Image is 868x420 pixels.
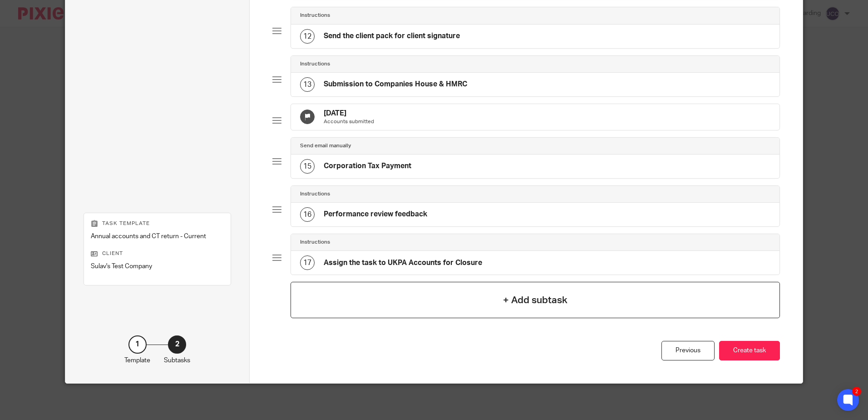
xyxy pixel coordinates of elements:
div: Previous [661,341,715,360]
p: Template [124,356,150,365]
div: 13 [300,77,315,92]
p: Sulav's Test Company [91,262,224,271]
h4: Instructions [300,190,330,198]
div: 12 [300,29,315,44]
p: Accounts submitted [324,118,374,125]
h4: Performance review feedback [324,210,427,219]
h4: Send the client pack for client signature [324,31,460,41]
h4: Instructions [300,12,330,19]
h4: Instructions [300,239,330,246]
p: Client [91,250,224,257]
div: 2 [852,387,861,396]
h4: Corporation Tax Payment [324,161,411,171]
div: 15 [300,159,315,174]
div: 1 [128,335,147,354]
p: Subtasks [164,356,190,365]
h4: Assign the task to UKPA Accounts for Closure [324,258,482,268]
h4: Instructions [300,60,330,68]
h4: + Add subtask [503,293,567,307]
div: 16 [300,207,315,222]
div: 17 [300,255,315,270]
p: Annual accounts and CT return - Current [91,232,224,241]
div: 2 [168,335,186,354]
h4: Send email manually [300,142,351,150]
h4: [DATE] [324,109,374,118]
button: Create task [719,341,780,360]
p: Task template [91,220,224,227]
h4: Submission to Companies House & HMRC [324,80,467,89]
